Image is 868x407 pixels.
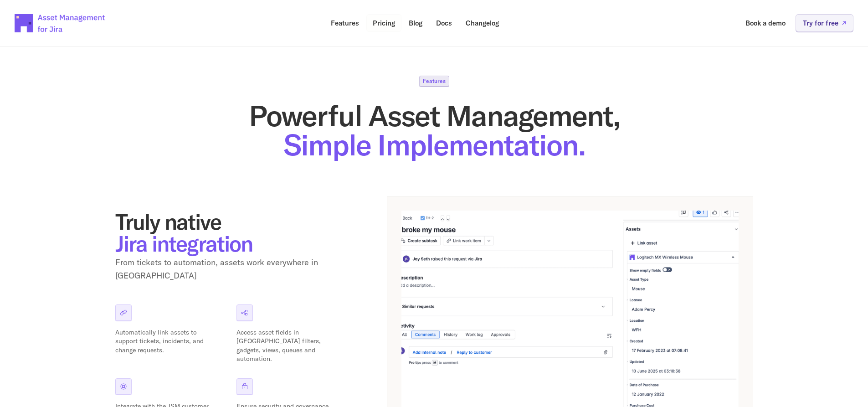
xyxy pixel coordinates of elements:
[373,20,395,26] p: Pricing
[366,14,401,32] a: Pricing
[459,14,505,32] a: Changelog
[331,20,359,26] p: Features
[409,20,422,26] p: Blog
[739,14,792,32] a: Book a demo
[115,230,252,257] span: Jira integration
[236,328,332,364] p: Access asset fields in [GEOGRAPHIC_DATA] filters, gadgets, views, queues and automation.
[283,126,585,163] span: Simple Implementation.
[115,101,753,160] h1: Powerful Asset Management,
[796,14,853,32] a: Try for free
[115,328,211,355] p: Automatically link assets to support tickets, incidents, and change requests.
[466,20,499,26] p: Changelog
[324,14,365,32] a: Features
[436,20,452,26] p: Docs
[803,20,838,26] p: Try for free
[402,14,429,32] a: Blog
[115,256,343,283] p: From tickets to automation, assets work everywhere in [GEOGRAPHIC_DATA]
[423,78,446,84] p: Features
[745,20,786,26] p: Book a demo
[430,14,458,32] a: Docs
[115,211,343,254] h2: Truly native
